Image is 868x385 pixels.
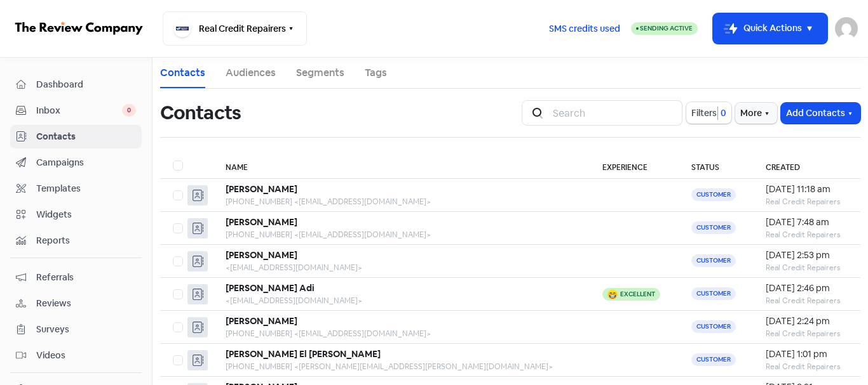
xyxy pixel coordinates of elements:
[226,262,577,273] div: <[EMAIL_ADDRESS][DOMAIN_NAME]>
[36,349,136,362] span: Videos
[296,65,344,81] a: Segments
[36,271,136,284] span: Referrals
[640,24,693,32] span: Sending Active
[160,93,241,133] h1: Contacts
[753,153,860,179] th: Created
[766,348,848,361] div: [DATE] 1:01 pm
[10,73,142,96] a: Dashboard
[538,21,631,34] a: SMS credits used
[10,292,142,315] a: Reviews
[691,188,736,201] span: Customer
[10,99,142,122] a: Inbox 0
[620,291,655,297] div: Excellent
[226,229,577,240] div: [PHONE_NUMBER] <[EMAIL_ADDRESS][DOMAIN_NAME]>
[691,107,717,120] span: Filters
[781,103,860,124] button: Add Contacts
[766,282,848,295] div: [DATE] 2:46 pm
[835,17,858,40] img: User
[226,315,297,327] b: [PERSON_NAME]
[766,229,848,240] div: Real Credit Repairers
[36,156,136,169] span: Campaigns
[160,65,205,81] a: Contacts
[36,78,136,91] span: Dashboard
[226,348,381,360] b: [PERSON_NAME] El [PERSON_NAME]
[713,13,827,44] button: Quick Actions
[226,249,297,261] b: [PERSON_NAME]
[691,254,736,267] span: Customer
[36,234,136,247] span: Reports
[226,65,276,81] a: Audiences
[122,104,136,117] span: 0
[10,318,142,341] a: Surveys
[691,221,736,234] span: Customer
[10,177,142,200] a: Templates
[735,103,777,124] button: More
[766,183,848,196] div: [DATE] 11:18 am
[766,328,848,339] div: Real Credit Repairers
[365,65,387,81] a: Tags
[226,328,577,339] div: [PHONE_NUMBER] <[EMAIL_ADDRESS][DOMAIN_NAME]>
[10,229,142,252] a: Reports
[36,130,136,143] span: Contacts
[213,153,590,179] th: Name
[226,196,577,207] div: [PHONE_NUMBER] <[EMAIL_ADDRESS][DOMAIN_NAME]>
[691,320,736,333] span: Customer
[545,100,682,126] input: Search
[679,153,754,179] th: Status
[36,323,136,336] span: Surveys
[226,282,315,294] b: [PERSON_NAME] Adi
[36,208,136,221] span: Widgets
[549,22,620,36] span: SMS credits used
[590,153,679,179] th: Experience
[163,11,307,46] button: Real Credit Repairers
[718,107,726,120] span: 0
[691,353,736,366] span: Customer
[226,183,297,195] b: [PERSON_NAME]
[766,249,848,262] div: [DATE] 2:53 pm
[691,287,736,300] span: Customer
[686,102,731,124] button: Filters0
[36,104,122,117] span: Inbox
[10,266,142,289] a: Referrals
[766,262,848,273] div: Real Credit Repairers
[10,344,142,367] a: Videos
[10,151,142,174] a: Campaigns
[766,295,848,306] div: Real Credit Repairers
[766,361,848,372] div: Real Credit Repairers
[226,361,577,372] div: [PHONE_NUMBER] <[PERSON_NAME][EMAIL_ADDRESS][PERSON_NAME][DOMAIN_NAME]>
[766,315,848,328] div: [DATE] 2:24 pm
[36,297,136,310] span: Reviews
[10,203,142,226] a: Widgets
[631,21,698,36] a: Sending Active
[766,216,848,229] div: [DATE] 7:48 am
[226,216,297,228] b: [PERSON_NAME]
[36,182,136,195] span: Templates
[226,295,577,306] div: <[EMAIL_ADDRESS][DOMAIN_NAME]>
[766,196,848,207] div: Real Credit Repairers
[10,125,142,148] a: Contacts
